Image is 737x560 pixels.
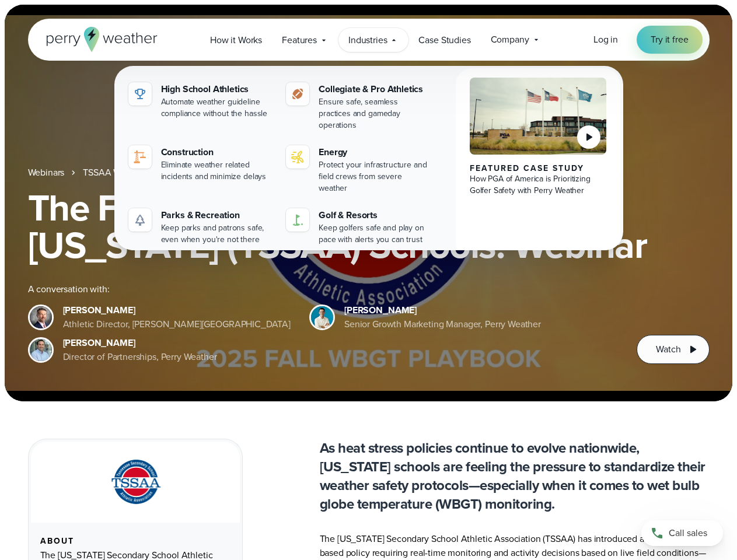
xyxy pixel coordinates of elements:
span: Call sales [669,526,707,540]
div: Protect your infrastructure and field crews from severe weather [319,159,430,194]
div: High School Athletics [161,82,273,96]
div: Keep golfers safe and play on pace with alerts you can trust [319,222,430,246]
div: Collegiate & Pro Athletics [319,82,430,96]
a: construction perry weather Construction Eliminate weather related incidents and minimize delays [124,141,277,187]
div: Eliminate weather related incidents and minimize delays [161,159,273,183]
a: PGA of America, Frisco Campus Featured Case Study How PGA of America is Prioritizing Golfer Safet... [456,68,621,260]
a: Log in [593,33,618,47]
img: energy-icon@2x-1.svg [291,150,305,164]
a: Case Studies [408,28,480,52]
div: Parks & Recreation [161,208,273,222]
div: Construction [161,145,273,159]
img: golf-iconV2.svg [291,213,305,227]
div: Director of Partnerships, Perry Weather [63,350,217,364]
a: TSSAA WBGT Fall Playbook [83,166,194,180]
img: parks-icon-grey.svg [133,213,147,227]
a: Golf & Resorts Keep golfers safe and play on pace with alerts you can trust [281,204,435,250]
a: Try it free [637,26,702,54]
img: proathletics-icon@2x-1.svg [291,87,305,101]
a: Call sales [641,520,723,546]
div: [PERSON_NAME] [63,336,217,350]
span: Try it free [651,33,688,47]
span: Company [491,33,529,47]
img: Jeff Wood [30,339,52,361]
button: Watch [637,335,709,364]
a: Webinars [28,166,65,180]
div: Automate weather guideline compliance without the hassle [161,96,273,120]
a: High School Athletics Automate weather guideline compliance without the hassle [124,78,277,124]
div: A conversation with: [28,282,619,296]
nav: Breadcrumb [28,166,710,180]
span: Case Studies [418,33,470,47]
span: Industries [348,33,387,47]
img: PGA of America, Frisco Campus [470,78,607,155]
h1: The Fall WBGT Playbook for [US_STATE] (TSSAA) Schools: Webinar [28,189,710,264]
img: Spencer Patton, Perry Weather [311,306,333,328]
div: Featured Case Study [470,164,607,173]
div: [PERSON_NAME] [344,303,541,317]
div: [PERSON_NAME] [63,303,291,317]
div: Golf & Resorts [319,208,430,222]
img: Brian Wyatt [30,306,52,328]
div: Ensure safe, seamless practices and gameday operations [319,96,430,131]
div: Energy [319,145,430,159]
div: How PGA of America is Prioritizing Golfer Safety with Perry Weather [470,173,607,197]
span: Features [282,33,317,47]
span: Watch [656,342,680,356]
a: Parks & Recreation Keep parks and patrons safe, even when you're not there [124,204,277,250]
p: As heat stress policies continue to evolve nationwide, [US_STATE] schools are feeling the pressur... [320,439,710,513]
a: Collegiate & Pro Athletics Ensure safe, seamless practices and gameday operations [281,78,435,136]
span: Log in [593,33,618,46]
img: TSSAA-Tennessee-Secondary-School-Athletic-Association.svg [96,456,174,509]
span: How it Works [210,33,262,47]
a: Energy Protect your infrastructure and field crews from severe weather [281,141,435,199]
img: highschool-icon.svg [133,87,147,101]
div: About [40,537,230,546]
img: construction perry weather [133,150,147,164]
div: Senior Growth Marketing Manager, Perry Weather [344,317,541,331]
div: Keep parks and patrons safe, even when you're not there [161,222,273,246]
div: Athletic Director, [PERSON_NAME][GEOGRAPHIC_DATA] [63,317,291,331]
a: How it Works [200,28,272,52]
